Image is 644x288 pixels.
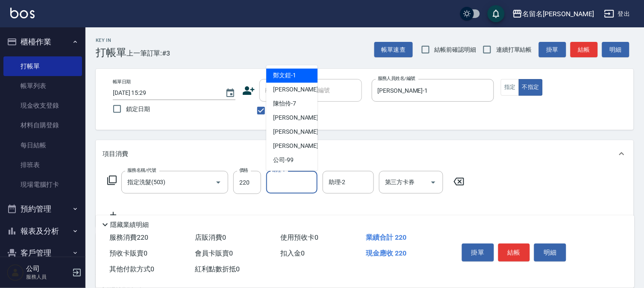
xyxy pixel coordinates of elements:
[126,48,171,59] span: 上一筆訂單:#3
[366,233,406,241] span: 業績合計 220
[3,31,82,53] button: 櫃檯作業
[26,273,70,281] p: 服務人員
[374,42,413,58] button: 帳單速查
[26,264,70,273] h5: 公司
[539,42,566,58] button: 掛單
[462,244,494,262] button: 掛單
[498,244,530,262] button: 結帳
[212,176,225,189] button: Open
[3,115,82,135] a: 材料自購登錄
[220,83,241,103] button: Choose date, selected date is 2025-09-18
[195,233,226,241] span: 店販消費 0
[195,249,233,257] span: 會員卡販賣 0
[280,249,305,257] span: 扣入金 0
[109,233,148,241] span: 服務消費 220
[113,79,131,85] label: 帳單日期
[109,249,147,257] span: 預收卡販賣 0
[3,56,82,76] a: 打帳單
[601,6,634,22] button: 登出
[3,135,82,155] a: 每日結帳
[239,167,248,173] label: 價格
[3,198,82,220] button: 預約管理
[126,105,150,114] span: 鎖定日期
[570,42,598,58] button: 結帳
[366,249,406,257] span: 現金應收 220
[3,155,82,175] a: 排班表
[435,45,476,54] span: 結帳前確認明細
[280,233,318,241] span: 使用預收卡 0
[273,114,327,123] span: [PERSON_NAME] -21
[534,244,566,262] button: 明細
[273,71,296,80] span: 鄭文鎧 -1
[426,176,440,189] button: Open
[103,150,128,159] p: 項目消費
[523,9,594,19] div: 名留名[PERSON_NAME]
[110,220,149,229] p: 隱藏業績明細
[519,79,543,96] button: 不指定
[273,142,327,151] span: [PERSON_NAME] -22
[3,96,82,115] a: 現金收支登錄
[96,140,634,168] div: 項目消費
[113,86,217,100] input: YYYY/MM/DD hh:mm
[195,265,240,273] span: 紅利點數折抵 0
[109,265,154,273] span: 其他付款方式 0
[3,76,82,96] a: 帳單列表
[3,220,82,242] button: 報表及分析
[273,100,296,109] span: 陳怡伶 -7
[273,85,323,94] span: [PERSON_NAME] -3
[96,38,126,43] h2: Key In
[509,5,597,23] button: 名留名[PERSON_NAME]
[3,242,82,264] button: 客戶管理
[7,264,24,281] img: Person
[3,175,82,194] a: 現場電腦打卡
[378,75,415,82] label: 服務人員姓名/編號
[488,5,505,22] button: save
[96,47,126,59] h3: 打帳單
[273,128,327,137] span: [PERSON_NAME] -22
[273,156,294,165] span: 公司 -99
[501,79,519,96] button: 指定
[10,8,35,18] img: Logo
[496,45,532,54] span: 連續打單結帳
[127,167,156,173] label: 服務名稱/代號
[602,42,629,58] button: 明細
